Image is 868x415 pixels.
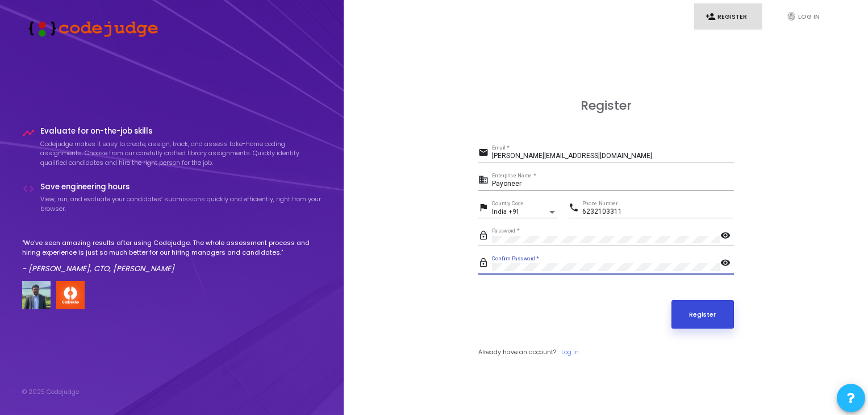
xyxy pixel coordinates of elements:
[569,202,582,215] mat-icon: phone
[22,281,51,309] img: user image
[492,152,734,160] input: Email
[492,180,734,188] input: Enterprise Name
[22,182,35,195] i: code
[478,257,492,271] mat-icon: lock_outline
[478,202,492,215] mat-icon: flag
[478,230,492,243] mat-icon: lock_outline
[561,347,579,357] a: Log In
[478,98,734,113] h3: Register
[582,208,733,216] input: Phone Number
[671,300,734,329] button: Register
[56,281,85,309] img: company-logo
[492,208,519,215] span: India +91
[720,230,734,243] mat-icon: visibility
[40,127,322,136] h4: Evaluate for on-the-job skills
[786,11,796,22] i: fingerprint
[40,182,322,192] h4: Save engineering hours
[40,194,322,213] p: View, run, and evaluate your candidates’ submissions quickly and efficiently, right from your bro...
[478,347,556,356] span: Already have an account?
[22,387,79,397] div: © 2025 Codejudge
[22,263,174,274] em: - [PERSON_NAME], CTO, [PERSON_NAME]
[22,238,322,257] p: "We've seen amazing results after using Codejudge. The whole assessment process and hiring experi...
[478,174,492,188] mat-icon: business
[40,139,322,168] p: Codejudge makes it easy to create, assign, track, and assess take-home coding assignments. Choose...
[694,3,762,30] a: person_addRegister
[22,127,35,139] i: timeline
[720,257,734,271] mat-icon: visibility
[775,3,843,30] a: fingerprintLog In
[478,147,492,160] mat-icon: email
[706,11,716,22] i: person_add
